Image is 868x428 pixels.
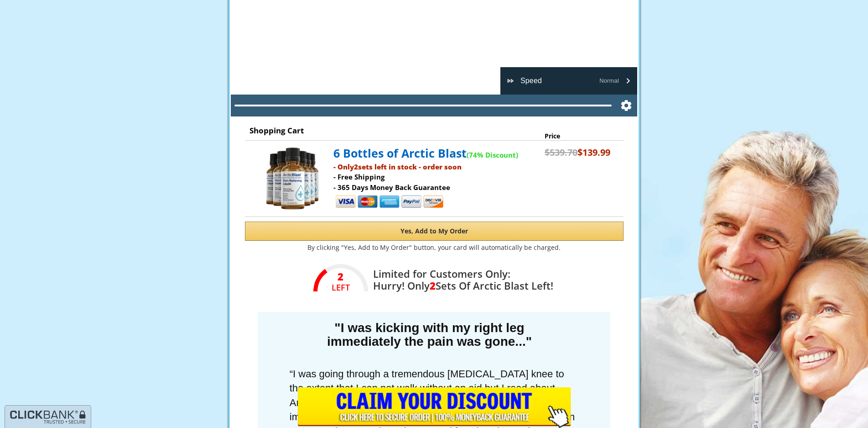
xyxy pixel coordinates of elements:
[400,227,468,235] span: Yes, Add to My Order
[333,162,540,172] p: - Only sets left in stock - order soon
[545,146,577,159] strike: $539.70
[249,126,619,136] p: Shopping Cart
[373,280,553,291] div: Hurry! Only Sets Of Arctic Blast Left!
[467,150,518,159] span: (74% Discount)
[333,145,540,162] p: 6 Bottles of Arctic Blast
[10,410,86,425] img: logo-tab-dark-blue-en.png
[333,172,540,182] p: - Free Shipping
[313,272,368,281] em: 2
[430,279,436,292] span: 2
[297,387,571,428] input: Submit Form
[545,132,610,141] p: Price
[520,75,542,86] span: Speed
[354,162,358,171] span: 2
[600,77,619,85] span: Normal
[545,146,610,159] p: $139.99
[500,71,637,91] button: Playback speed
[259,145,327,212] img: prod image
[615,95,637,116] button: Settings
[227,243,642,252] p: By clicking "Yes, Add to My Order" button, your card will automatically be charged.
[333,182,540,193] p: - 365 Days Money Back Guarantee
[327,321,532,349] strong: "I was kicking with my right leg immediately the pain was gone..."
[245,222,624,241] button: Yes, Add to My Order
[313,283,368,292] div: LEFT
[335,194,444,211] img: payment.png
[366,266,553,291] div: Limited for Customers Only:
[500,67,637,95] div: Settings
